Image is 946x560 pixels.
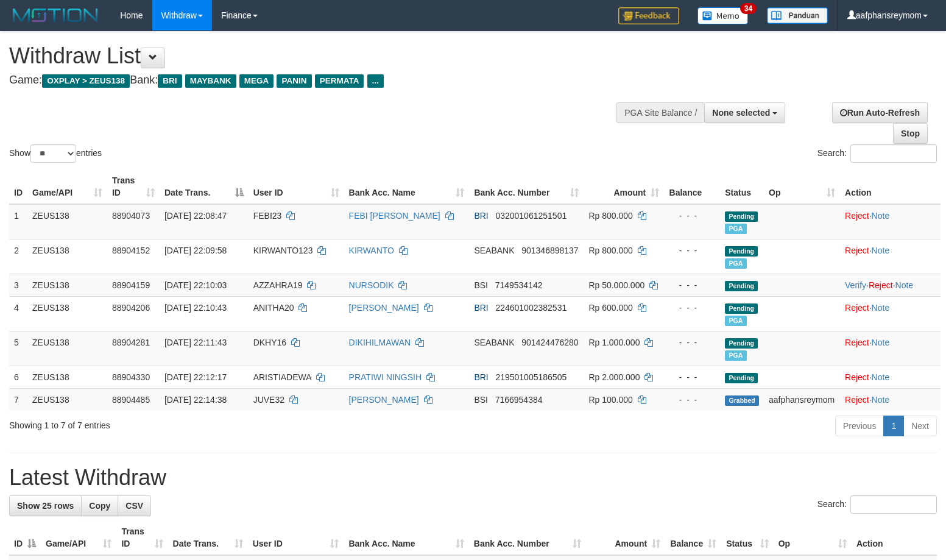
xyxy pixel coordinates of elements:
th: Bank Acc. Number: activate to sort column ascending [469,169,584,204]
span: Copy 901346898137 to clipboard [521,246,578,255]
th: Amount: activate to sort column ascending [586,520,666,555]
a: Reject [845,211,869,221]
span: MEGA [239,74,274,88]
div: - - - [669,394,715,406]
span: Marked by aaftrukkakada [725,224,746,234]
span: Rp 800.000 [588,211,632,221]
a: NURSODIK [349,280,394,290]
label: Search: [817,144,937,163]
span: BRI [158,74,182,88]
div: - - - [669,279,715,291]
a: Next [903,416,937,436]
span: BRI [474,211,488,221]
a: Note [872,372,890,382]
input: Search: [850,144,937,163]
span: PERMATA [315,74,364,88]
span: Copy 7149534142 to clipboard [495,280,543,290]
div: Showing 1 to 7 of 7 entries [9,414,385,431]
th: Op: activate to sort column ascending [764,169,840,204]
div: - - - [669,302,715,314]
span: FEBI23 [253,211,282,221]
span: BSI [474,395,488,405]
div: - - - [669,336,715,349]
input: Search: [850,495,937,514]
a: PRATIWI NINGSIH [349,372,422,382]
img: MOTION_logo.png [9,6,102,24]
span: Show 25 rows [17,501,74,511]
a: 1 [883,416,904,436]
td: ZEUS138 [27,204,107,239]
a: Reject [845,246,869,255]
span: Copy 7166954384 to clipboard [495,395,543,405]
th: ID: activate to sort column descending [9,520,41,555]
td: · [840,388,941,411]
a: Reject [845,338,869,347]
span: ... [367,74,384,88]
th: Bank Acc. Name: activate to sort column ascending [344,169,470,204]
td: 1 [9,204,27,239]
a: [PERSON_NAME] [349,395,419,405]
th: Bank Acc. Name: activate to sort column ascending [344,520,468,555]
a: Verify [845,280,866,290]
img: Feedback.jpg [618,7,679,24]
span: None selected [712,108,770,118]
span: MAYBANK [185,74,236,88]
h1: Latest Withdraw [9,466,937,490]
td: 5 [9,331,27,366]
span: CSV [125,501,143,511]
th: Op: activate to sort column ascending [774,520,852,555]
th: Date Trans.: activate to sort column descending [160,169,249,204]
a: FEBI [PERSON_NAME] [349,211,440,221]
th: Bank Acc. Number: activate to sort column ascending [469,520,586,555]
span: Marked by aaftrukkakada [725,316,746,326]
span: [DATE] 22:11:43 [164,338,227,347]
span: 88904281 [112,338,150,347]
td: · [840,331,941,366]
td: 6 [9,366,27,388]
span: Grabbed [725,395,759,406]
span: PANIN [277,74,311,88]
span: 88904206 [112,303,150,313]
th: User ID: activate to sort column ascending [249,169,344,204]
span: 88904152 [112,246,150,255]
span: Copy 224601002382531 to clipboard [495,303,567,313]
span: KIRWANTO123 [253,246,313,255]
div: PGA Site Balance / [616,102,704,123]
td: 2 [9,239,27,274]
span: Copy [89,501,110,511]
span: ANITHA20 [253,303,294,313]
th: Status: activate to sort column ascending [721,520,773,555]
th: User ID: activate to sort column ascending [248,520,344,555]
h1: Withdraw List [9,44,618,68]
a: Stop [893,123,928,144]
span: SEABANK [474,338,514,347]
td: · [840,239,941,274]
a: Run Auto-Refresh [832,102,928,123]
a: CSV [118,495,151,516]
span: Copy 219501005186505 to clipboard [495,372,567,382]
th: Trans ID: activate to sort column ascending [116,520,168,555]
th: ID [9,169,27,204]
span: Rp 2.000.000 [588,372,640,382]
span: Rp 1.000.000 [588,338,640,347]
span: [DATE] 22:09:58 [164,246,227,255]
img: Button%20Memo.svg [697,7,749,24]
span: 88904159 [112,280,150,290]
span: 88904330 [112,372,150,382]
a: Note [872,338,890,347]
span: JUVE32 [253,395,284,405]
a: KIRWANTO [349,246,394,255]
span: Rp 600.000 [588,303,632,313]
th: Status [720,169,764,204]
a: Previous [835,416,884,436]
td: · [840,296,941,331]
th: Balance [664,169,720,204]
td: 7 [9,388,27,411]
span: Marked by aaftrukkakada [725,350,746,361]
th: Action [852,520,937,555]
a: Show 25 rows [9,495,82,516]
span: Copy 901424476280 to clipboard [521,338,578,347]
span: BRI [474,372,488,382]
span: OXPLAY > ZEUS138 [42,74,130,88]
h4: Game: Bank: [9,74,618,87]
